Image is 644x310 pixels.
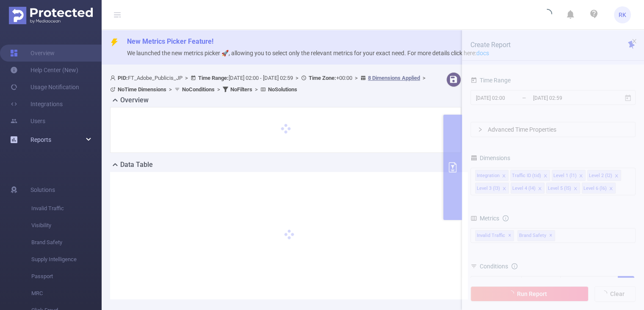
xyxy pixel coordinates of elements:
[252,86,260,93] span: >
[110,75,428,93] span: FT_Adobe_Publicis_JP [DATE] 02:00 - [DATE] 02:59 +00:00
[542,9,552,21] i: icon: loading
[120,160,153,170] h2: Data Table
[10,113,45,130] a: Users
[127,37,213,45] span: New Metrics Picker Feature!
[198,75,229,81] b: Time Range:
[293,75,301,81] span: >
[182,75,191,81] span: >
[31,234,102,251] span: Brand Safety
[118,75,128,81] b: PID:
[31,285,102,302] span: MRC
[30,131,51,148] a: Reports
[420,75,428,81] span: >
[127,50,489,56] span: We launched the new metrics picker 🚀, allowing you to select only the relevant metrics for your e...
[9,7,93,24] img: Protected Media
[31,268,102,285] span: Passport
[352,75,360,81] span: >
[476,50,489,56] a: docs
[110,75,118,81] i: icon: user
[31,251,102,268] span: Supply Intelligence
[182,86,215,93] b: No Conditions
[118,86,166,93] b: No Time Dimensions
[10,45,55,62] a: Overview
[619,6,626,23] span: RK
[230,86,252,93] b: No Filters
[166,86,174,93] span: >
[368,75,420,81] u: 8 Dimensions Applied
[31,217,102,234] span: Visibility
[10,96,63,113] a: Integrations
[215,86,223,93] span: >
[120,95,149,105] h2: Overview
[30,136,51,143] span: Reports
[309,75,336,81] b: Time Zone:
[10,62,78,79] a: Help Center (New)
[268,86,297,93] b: No Solutions
[30,181,55,198] span: Solutions
[631,37,637,46] button: icon: close
[110,38,119,47] i: icon: thunderbolt
[31,200,102,217] span: Invalid Traffic
[10,79,79,96] a: Usage Notification
[631,38,637,44] i: icon: close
